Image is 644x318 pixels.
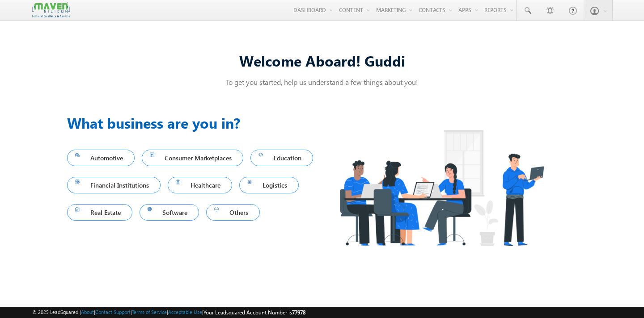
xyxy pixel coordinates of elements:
[67,112,322,134] h3: What business are you in?
[203,309,305,316] span: Your Leadsquared Account Number is
[81,309,94,315] a: About
[292,309,305,316] span: 77978
[75,206,124,218] span: Real Estate
[176,179,225,191] span: Healthcare
[148,206,191,218] span: Software
[132,309,167,315] a: Terms of Service
[67,51,577,70] div: Welcome Aboard! Guddi
[32,308,305,317] span: © 2025 LeadSquared | | | | |
[67,77,577,87] p: To get you started, help us understand a few things about you!
[322,112,561,264] img: Industry.png
[32,2,70,18] img: Custom Logo
[75,179,153,191] span: Financial Institutions
[247,179,291,191] span: Logistics
[75,152,127,164] span: Automotive
[168,309,202,315] a: Acceptable Use
[258,152,305,164] span: Education
[150,152,236,164] span: Consumer Marketplaces
[95,309,131,315] a: Contact Support
[214,206,252,218] span: Others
